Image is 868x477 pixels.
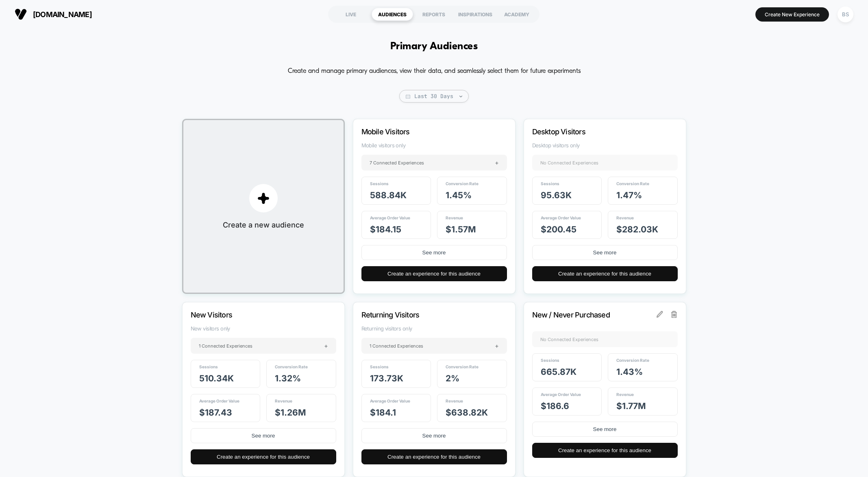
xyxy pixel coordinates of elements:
span: + [495,159,499,166]
span: $ 1.57M [446,224,476,234]
span: Conversion Rate [446,364,479,369]
span: Sessions [370,364,389,369]
button: Create an experience for this audience [191,449,336,464]
p: Returning Visitors [361,311,485,319]
span: Revenue [446,398,463,403]
span: Revenue [616,215,634,220]
div: ACADEMY [496,8,537,21]
span: [DOMAIN_NAME] [33,10,92,19]
button: Create an experience for this audience [361,266,507,281]
span: $ 187.43 [199,407,232,418]
span: Sessions [199,364,218,369]
h1: Primary Audiences [390,41,478,53]
span: 173.73k [370,373,403,383]
span: 1.47 % [616,190,642,200]
p: New / Never Purchased [532,311,656,319]
img: delete [671,311,677,317]
span: 1.45 % [446,190,472,200]
span: + [324,342,328,350]
span: Conversion Rate [616,358,649,363]
span: + [495,342,499,350]
img: end [459,96,462,97]
p: Mobile Visitors [361,127,485,136]
img: calendar [406,94,410,98]
button: plusCreate a new audience [182,119,345,294]
span: Average Order Value [199,398,239,403]
span: Sessions [370,181,389,186]
span: Average Order Value [541,392,581,397]
button: BS [835,6,856,23]
span: 665.87k [541,367,576,377]
span: Conversion Rate [616,181,649,186]
span: Desktop visitors only [532,142,678,149]
span: 1.43 % [616,367,643,377]
img: edit [657,311,663,317]
span: 510.34k [199,373,234,383]
button: [DOMAIN_NAME] [12,8,94,21]
span: Sessions [541,358,559,363]
span: $ 186.6 [541,401,569,411]
div: REPORTS [413,8,455,21]
span: Mobile visitors only [361,142,507,149]
span: Conversion Rate [446,181,479,186]
span: New visitors only [191,325,336,332]
p: Desktop Visitors [532,127,656,136]
span: Sessions [541,181,559,186]
span: Returning visitors only [361,325,507,332]
div: INSPIRATIONS [455,8,496,21]
span: Conversion Rate [275,364,308,369]
img: Visually logo [15,8,27,20]
button: See more [532,245,678,260]
button: See more [191,428,336,443]
button: See more [361,428,507,443]
button: Create an experience for this audience [532,266,678,281]
button: See more [361,245,507,260]
p: New Visitors [191,311,314,319]
span: $ 638.82k [446,407,488,418]
img: plus [257,192,270,204]
span: 7 Connected Experiences [370,160,424,166]
p: Create and manage primary audiences, view their data, and seamlessly select them for future exper... [288,65,581,78]
div: BS [838,7,853,22]
span: $ 1.26M [275,407,306,418]
span: 1.32 % [275,373,301,383]
span: 1 Connected Experiences [199,343,252,349]
button: Create an experience for this audience [361,449,507,464]
span: 2 % [446,373,459,383]
button: Create an experience for this audience [532,443,678,458]
button: Create New Experience [755,7,829,22]
button: See more [532,422,678,437]
span: $ 184.15 [370,224,401,234]
span: 1 Connected Experiences [370,343,423,349]
span: Average Order Value [370,215,410,220]
span: Last 30 Days [399,90,469,103]
span: Create a new audience [223,221,304,229]
span: $ 200.45 [541,224,576,234]
span: $ 282.03k [616,224,658,234]
div: AUDIENCES [372,8,413,21]
span: $ 1.77M [616,401,646,411]
div: LIVE [330,8,372,21]
span: $ 184.1 [370,407,396,418]
span: Average Order Value [370,398,410,403]
span: Revenue [446,215,463,220]
span: Revenue [275,398,292,403]
span: Revenue [616,392,634,397]
span: Average Order Value [541,215,581,220]
span: 95.63k [541,190,572,200]
span: 588.84k [370,190,407,200]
